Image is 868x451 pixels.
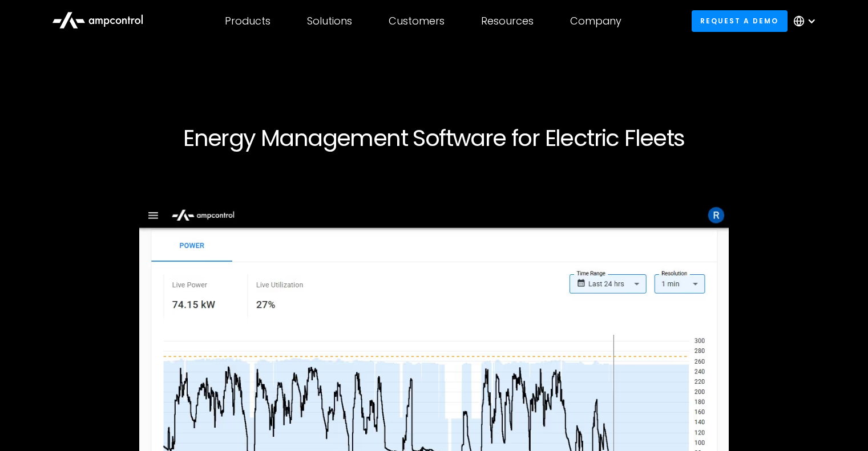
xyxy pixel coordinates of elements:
[389,15,445,27] div: Customers
[307,15,352,27] div: Solutions
[481,15,534,27] div: Resources
[570,15,621,27] div: Company
[692,10,788,31] a: Request a demo
[225,15,271,27] div: Products
[87,124,781,152] h1: Energy Management Software for Electric Fleets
